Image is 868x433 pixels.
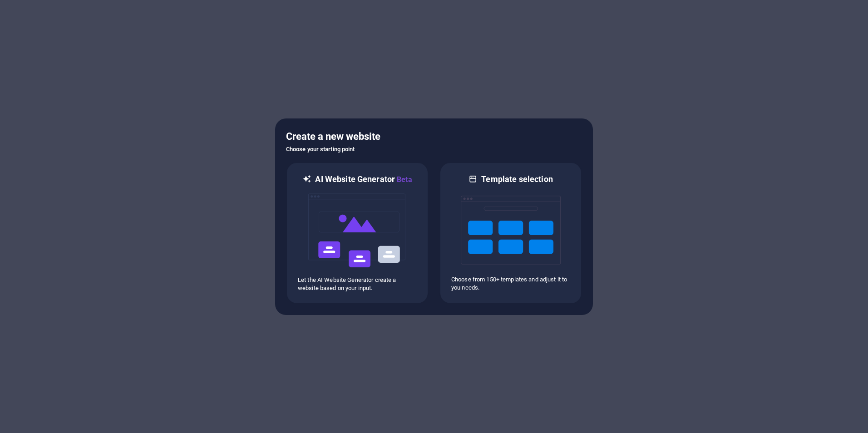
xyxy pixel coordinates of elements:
[286,129,582,144] h5: Create a new website
[298,276,417,292] p: Let the AI Website Generator create a website based on your input.
[481,174,552,185] h6: Template selection
[286,144,582,155] h6: Choose your starting point
[286,162,429,304] div: AI Website GeneratorBetaaiLet the AI Website Generator create a website based on your input.
[395,175,412,184] span: Beta
[439,162,582,304] div: Template selectionChoose from 150+ templates and adjust it to you needs.
[315,174,412,185] h6: AI Website Generator
[451,276,570,292] p: Choose from 150+ templates and adjust it to you needs.
[307,185,407,276] img: ai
